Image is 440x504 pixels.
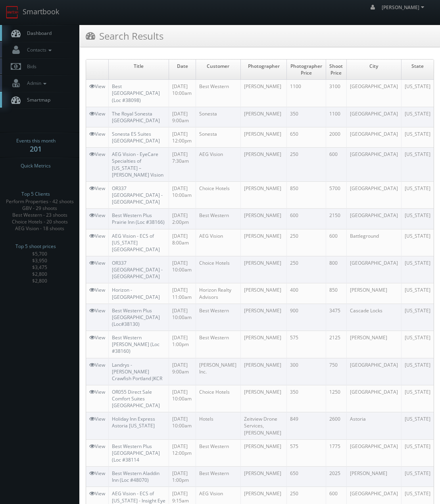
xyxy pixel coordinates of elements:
td: [US_STATE] [401,283,434,304]
td: [PERSON_NAME] [240,181,287,208]
td: State [401,60,434,80]
td: 600 [287,209,326,229]
td: Best Western [196,304,241,331]
td: 2600 [326,412,346,439]
td: Shoot Price [326,60,346,80]
td: Date [169,60,196,80]
a: View [89,389,105,395]
td: 575 [287,331,326,358]
a: View [89,260,105,266]
a: View [89,131,105,137]
td: 1250 [326,385,346,412]
h3: Search Results [86,29,163,43]
td: [US_STATE] [401,107,434,127]
td: 250 [287,256,326,283]
td: [US_STATE] [401,148,434,182]
td: [DATE] 10:00am [169,80,196,107]
td: [DATE] 10:00am [169,304,196,331]
td: 250 [287,229,326,256]
td: [PERSON_NAME] [240,107,287,127]
td: 849 [287,412,326,439]
td: Sonesta [196,107,241,127]
a: View [89,490,105,497]
span: Dashboard [23,30,52,37]
td: [DATE] 9:00am [169,358,196,385]
td: [DATE] 10:00am [169,412,196,439]
td: [PERSON_NAME] [240,283,287,304]
td: 850 [326,283,346,304]
td: [PERSON_NAME] [240,358,287,385]
td: [GEOGRAPHIC_DATA] [346,209,401,229]
a: View [89,212,105,219]
td: 250 [287,148,326,182]
td: [US_STATE] [401,412,434,439]
a: View [89,307,105,314]
td: [GEOGRAPHIC_DATA] [346,127,401,147]
a: View [89,334,105,341]
td: [DATE] 2:00pm [169,209,196,229]
a: OR055 Direct Sale Comfort Suites [GEOGRAPHIC_DATA] [112,389,160,409]
td: [US_STATE] [401,256,434,283]
td: [DATE] 12:00pm [169,127,196,147]
td: Horizon Realty Advisors [196,283,241,304]
strong: 201 [30,144,42,154]
td: [PERSON_NAME] [240,256,287,283]
span: Bids [23,63,37,70]
td: [PERSON_NAME] [346,283,401,304]
span: Quick Metrics [21,162,51,170]
a: View [89,233,105,239]
td: 400 [287,283,326,304]
td: [PERSON_NAME] [346,331,401,358]
td: [US_STATE] [401,439,434,466]
td: [GEOGRAPHIC_DATA] [346,80,401,107]
a: OR337 [GEOGRAPHIC_DATA] - [GEOGRAPHIC_DATA] [112,260,163,280]
td: Zeitview Drone Services, [PERSON_NAME] [240,412,287,439]
td: 5700 [326,181,346,208]
td: [DATE] 10:00am [169,385,196,412]
td: [PERSON_NAME] [240,80,287,107]
td: [PERSON_NAME] [240,229,287,256]
a: View [89,470,105,477]
td: [GEOGRAPHIC_DATA] [346,358,401,385]
td: Customer [196,60,241,80]
td: 1100 [326,107,346,127]
a: Horizon - [GEOGRAPHIC_DATA] [112,287,160,300]
td: [DATE] 1:00pm [169,331,196,358]
span: [PERSON_NAME] [382,4,427,11]
td: [DATE] 10:00am [169,256,196,283]
span: Top 5 shoot prices [15,242,56,250]
td: [US_STATE] [401,331,434,358]
td: AEG Vision [196,148,241,182]
td: [US_STATE] [401,80,434,107]
td: 2150 [326,209,346,229]
td: 900 [287,304,326,331]
a: View [89,110,105,117]
td: Choice Hotels [196,256,241,283]
td: [US_STATE] [401,229,434,256]
a: Best Western [PERSON_NAME] (Loc #38160) [112,334,159,354]
td: 800 [326,256,346,283]
td: [US_STATE] [401,304,434,331]
td: [US_STATE] [401,127,434,147]
td: [DATE] 8:00am [169,229,196,256]
td: [GEOGRAPHIC_DATA] [346,148,401,182]
td: [DATE] 12:00pm [169,439,196,466]
a: View [89,443,105,450]
td: Cascade Locks [346,304,401,331]
a: Landrys - [PERSON_NAME] Crawfish Portland JKCR [112,362,162,382]
a: Best Western Plus Prairie Inn (Loc #38166) [112,212,165,225]
a: View [89,287,105,293]
td: 650 [287,467,326,487]
a: OR337 [GEOGRAPHIC_DATA] - [GEOGRAPHIC_DATA] [112,185,163,205]
td: [GEOGRAPHIC_DATA] [346,385,401,412]
td: Astoria [346,412,401,439]
td: 300 [287,358,326,385]
td: [DATE] 10:00am [169,181,196,208]
a: View [89,185,105,192]
td: [US_STATE] [401,209,434,229]
a: Sonesta ES Suites [GEOGRAPHIC_DATA] [112,131,160,144]
td: 350 [287,385,326,412]
td: Choice Hotels [196,181,241,208]
td: [PERSON_NAME] [240,127,287,147]
td: [DATE] 9:00am [169,107,196,127]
